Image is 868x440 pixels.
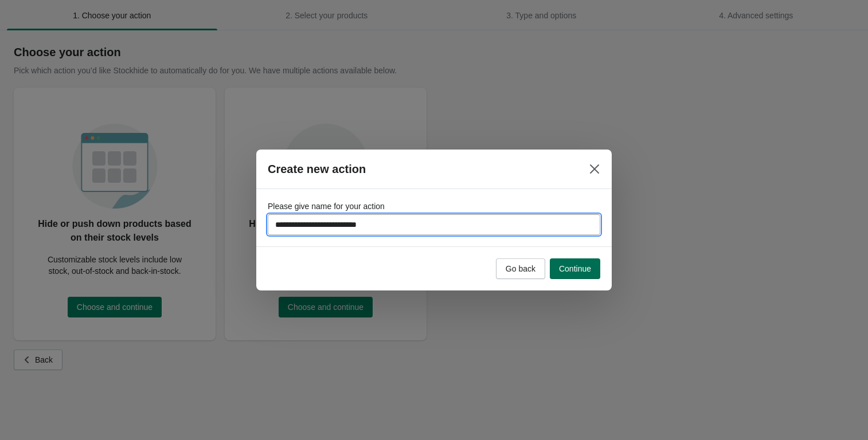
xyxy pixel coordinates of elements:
h2: Create new action [268,162,366,176]
button: Continue [550,258,600,279]
span: Please give name for your action [268,202,385,211]
span: Continue [559,264,591,273]
button: Close [584,159,605,179]
button: Go back [496,258,545,279]
span: Go back [506,264,535,273]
